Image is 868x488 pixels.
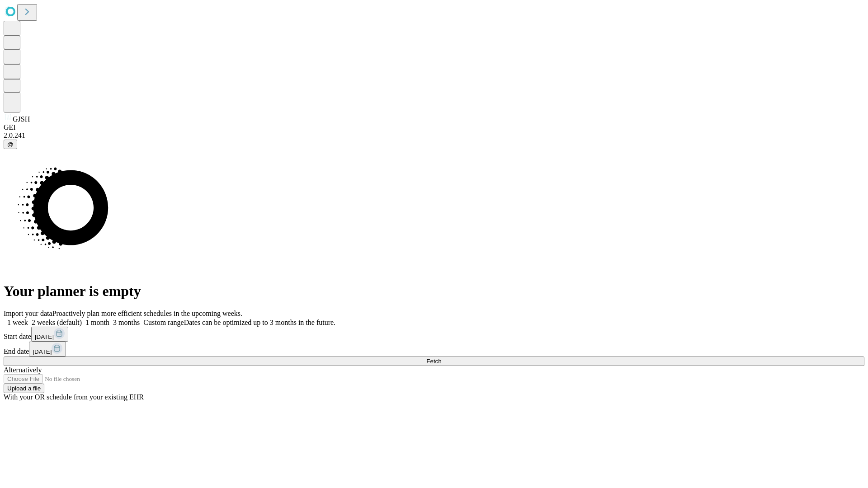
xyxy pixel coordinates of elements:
h1: Your planner is empty [4,283,864,300]
span: [DATE] [35,333,54,340]
span: GJSH [13,115,30,123]
div: Start date [4,327,864,342]
span: @ [7,141,14,148]
button: @ [4,140,17,149]
button: Fetch [4,357,864,366]
span: 1 month [85,319,109,326]
span: Proactively plan more efficient schedules in the upcoming weeks. [52,310,242,317]
span: 2 weeks (default) [32,319,82,326]
span: [DATE] [33,348,52,355]
span: Import your data [4,310,52,317]
span: With your OR schedule from your existing EHR [4,393,144,401]
div: 2.0.241 [4,131,864,140]
span: Fetch [426,358,441,365]
span: Custom range [143,319,184,326]
div: End date [4,342,864,357]
button: [DATE] [31,327,68,342]
span: 3 months [113,319,140,326]
span: 1 week [7,319,28,326]
span: Alternatively [4,366,42,374]
button: [DATE] [29,342,66,357]
button: Upload a file [4,384,44,393]
div: GEI [4,123,864,131]
span: Dates can be optimized up to 3 months in the future. [184,319,335,326]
